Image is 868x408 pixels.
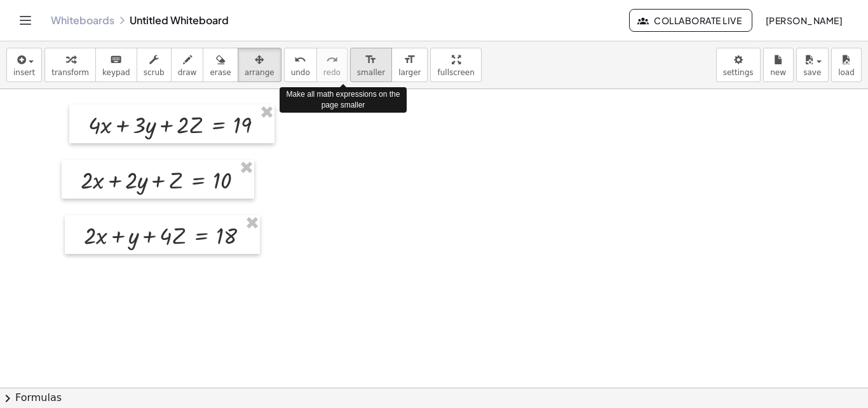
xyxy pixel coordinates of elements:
[723,68,754,77] span: settings
[171,48,204,82] button: draw
[716,48,761,82] button: settings
[291,68,310,77] span: undo
[350,48,392,82] button: format_sizesmaller
[640,15,742,26] span: Collaborate Live
[95,48,137,82] button: keyboardkeypad
[110,52,122,67] i: keyboard
[403,52,416,67] i: format_size
[437,68,474,77] span: fullscreen
[838,68,855,77] span: load
[763,48,794,82] button: new
[137,48,172,82] button: scrub
[51,68,89,77] span: transform
[203,48,238,82] button: erase
[316,48,348,82] button: redoredo
[365,52,377,67] i: format_size
[178,68,197,77] span: draw
[357,68,385,77] span: smaller
[144,68,165,77] span: scrub
[770,68,786,77] span: new
[294,52,306,67] i: undo
[245,68,275,77] span: arrange
[102,68,130,77] span: keypad
[831,48,862,82] button: load
[284,48,317,82] button: undoundo
[238,48,281,82] button: arrange
[803,68,821,77] span: save
[391,48,428,82] button: format_sizelarger
[398,68,421,77] span: larger
[13,68,35,77] span: insert
[323,68,341,77] span: redo
[755,9,853,32] button: [PERSON_NAME]
[765,15,843,26] span: [PERSON_NAME]
[6,48,42,82] button: insert
[430,48,481,82] button: fullscreen
[15,10,36,31] button: Toggle navigation
[44,48,96,82] button: transform
[210,68,231,77] span: erase
[51,14,114,27] a: Whiteboards
[629,9,752,32] button: Collaborate Live
[280,87,407,113] div: Make all math expressions on the page smaller
[796,48,829,82] button: save
[326,52,338,67] i: redo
